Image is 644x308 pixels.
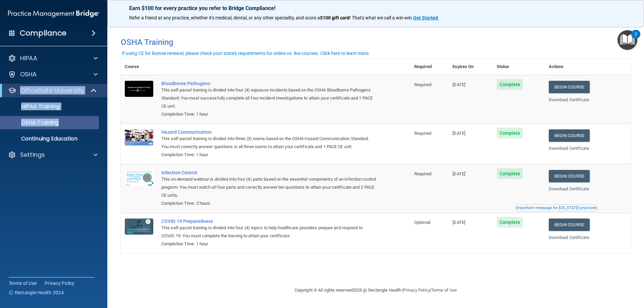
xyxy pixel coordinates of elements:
[121,50,371,57] button: If using CE for license renewal, please check your state's requirements for online vs. live cours...
[516,206,597,210] div: Important message for [US_STATE] practices
[549,97,589,102] a: Download Certificate
[497,79,523,90] span: Complete
[161,240,377,248] div: Completion Time: 1 hour
[549,146,589,151] a: Download Certificate
[414,82,431,87] span: Required
[20,70,37,78] p: OSHA
[161,219,377,224] a: COVID-19 Preparedness
[515,204,598,211] button: Read this if you are a dental practitioner in the state of CA
[431,288,457,293] a: Terms of Use
[549,129,590,142] a: Begin Course
[414,131,431,136] span: Required
[497,128,523,138] span: Complete
[121,38,631,47] h4: OSHA Training
[8,54,98,62] a: HIPAA
[161,110,377,118] div: Completion Time: 1 hour
[413,15,438,20] strong: Get Started
[497,168,523,179] span: Complete
[497,217,523,228] span: Complete
[161,81,377,86] a: Bloodborne Pathogens
[452,171,465,176] span: [DATE]
[122,51,370,56] div: If using CE for license renewal, please check your state's requirements for online vs. live cours...
[350,15,413,20] span: ! That's what we call a win-win.
[545,59,631,75] th: Actions
[549,81,590,93] a: Begin Course
[414,220,430,225] span: Optional
[493,59,545,75] th: Status
[161,135,377,151] div: This self-paced training is divided into three (3) rooms based on the OSHA Hazard Communication S...
[452,131,465,136] span: [DATE]
[20,86,84,95] p: OfficeSafe University
[121,59,157,75] th: Course
[549,170,590,182] a: Begin Course
[20,28,66,38] h4: Compliance
[410,59,448,75] th: Required
[8,151,98,159] a: Settings
[549,235,589,240] a: Download Certificate
[618,30,637,50] button: Open Resource Center, 2 new notifications
[8,7,99,20] img: PMB logo
[413,15,439,20] a: Get Started
[452,82,465,87] span: [DATE]
[320,15,350,20] strong: $100 gift card
[161,224,377,240] div: This self-paced training is divided into four (4) topics to help healthcare providers prepare and...
[8,70,98,78] a: OSHA
[161,175,377,199] div: This on-demand webinar is divided into four (4) parts based on the essential components of an inf...
[549,219,590,231] a: Begin Course
[161,151,377,159] div: Completion Time: 1 hour
[549,186,589,191] a: Download Certificate
[8,86,97,95] a: OfficeSafe University
[414,171,431,176] span: Required
[448,59,492,75] th: Expires On
[635,34,637,43] div: 2
[9,289,64,296] span: Ⓒ Rectangle Health 2024
[452,220,465,225] span: [DATE]
[161,129,377,135] a: Hazard Communication
[4,103,60,110] p: HIPAA Training
[9,280,37,287] a: Terms of Use
[161,170,377,175] a: Infection Control
[45,280,75,287] a: Privacy Policy
[161,86,377,110] div: This self-paced training is divided into four (4) exposure incidents based on the OSHA Bloodborne...
[403,288,430,293] a: Privacy Policy
[129,15,320,20] span: Refer a friend at any practice, whether it's medical, dental, or any other speciality, and score a
[4,135,96,142] p: Continuing Education
[253,280,498,301] div: Copyright © All rights reserved 2025 @ Rectangle Health | |
[129,5,622,11] p: Earn $100 for every practice you refer to Bridge Compliance!
[4,119,59,126] p: OSHA Training
[20,54,37,62] p: HIPAA
[20,151,45,159] p: Settings
[161,199,377,207] div: Completion Time: 2 hours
